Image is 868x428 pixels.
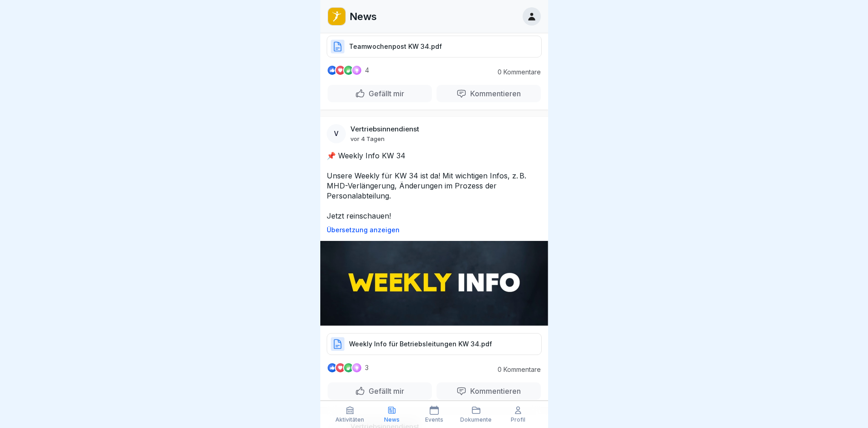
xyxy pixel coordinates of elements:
p: Gefällt mir [365,386,404,396]
p: News [384,417,400,423]
a: Weekly Info für Betriebsleitungen KW 34.pdf [327,344,542,353]
p: Aktivitäten [335,417,364,423]
p: Kommentieren [467,89,521,98]
p: Vertriebsinnendienst [350,125,419,133]
p: 📌 Weekly Info KW 34 Unsere Weekly für KW 34 ist da! Mit wichtigen Infos, z. B. MHD-Verlängerung, ... [327,151,542,221]
img: oo2rwhh5g6mqyfqxhtbddxvd.png [328,8,345,25]
div: V [327,124,346,143]
p: Übersetzung anzeigen [327,226,542,234]
p: Weekly Info für Betriebsleitungen KW 34.pdf [349,339,492,349]
img: Post Image [320,241,548,326]
p: Events [425,417,443,423]
p: News [349,10,377,22]
p: vor 4 Tagen [350,135,385,142]
p: 3 [365,364,369,371]
p: 0 Kommentare [491,366,541,373]
p: Profil [511,417,525,423]
p: 0 Kommentare [491,68,541,76]
p: 4 [365,67,369,74]
p: Teamwochenpost KW 34.pdf [349,42,442,51]
p: Kommentieren [467,386,521,396]
p: Dokumente [460,417,492,423]
a: Teamwochenpost KW 34.pdf [327,46,542,55]
p: Gefällt mir [365,89,404,98]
